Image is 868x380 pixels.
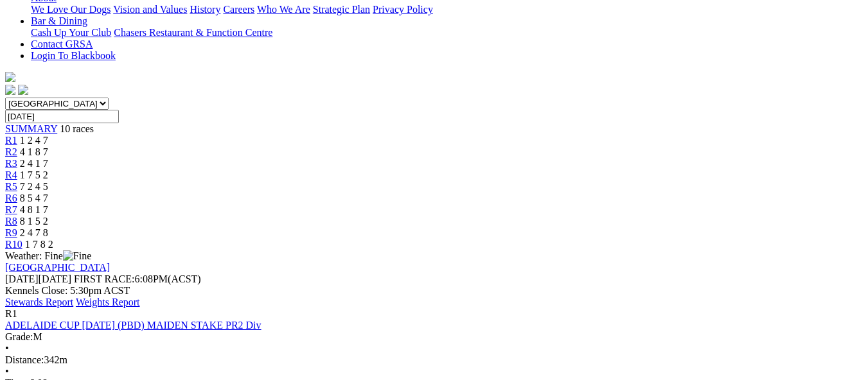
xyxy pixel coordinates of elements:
img: logo-grsa-white.png [5,72,15,82]
img: Fine [63,250,91,262]
span: 7 2 4 5 [20,181,48,192]
a: Strategic Plan [313,4,370,15]
a: SUMMARY [5,123,57,134]
span: 4 8 1 7 [20,204,48,215]
a: R3 [5,158,17,169]
a: Vision and Values [113,4,187,15]
a: Chasers Restaurant & Function Centre [114,27,272,38]
a: R8 [5,216,17,227]
span: • [5,343,9,354]
img: twitter.svg [18,85,28,95]
span: 1 7 5 2 [20,169,48,180]
span: 1 2 4 7 [20,135,48,146]
span: 2 4 7 8 [20,227,48,238]
div: 342m [5,354,863,366]
a: [GEOGRAPHIC_DATA] [5,262,110,273]
span: 1 7 8 2 [25,239,53,250]
span: Distance: [5,354,44,365]
span: 2 4 1 7 [20,158,48,169]
div: About [31,4,863,15]
div: Kennels Close: 5:30pm ACST [5,285,863,297]
span: Weather: Fine [5,250,91,261]
a: R10 [5,239,22,250]
a: Weights Report [76,297,140,307]
a: History [190,4,220,15]
a: R2 [5,146,17,157]
a: Stewards Report [5,297,73,307]
img: facebook.svg [5,85,15,95]
span: 8 1 5 2 [20,216,48,227]
a: Privacy Policy [373,4,433,15]
span: 8 5 4 7 [20,193,48,203]
a: We Love Our Dogs [31,4,111,15]
span: 10 races [60,123,94,134]
span: 4 1 8 7 [20,146,48,157]
span: 6:08PM(ACST) [74,273,201,284]
a: Login To Blackbook [31,50,116,61]
a: R9 [5,227,17,238]
a: ADELAIDE CUP [DATE] (PBD) MAIDEN STAKE PR2 Div [5,320,261,331]
input: Select date [5,110,119,123]
a: R6 [5,193,17,203]
span: [DATE] [5,273,71,284]
span: • [5,366,9,377]
span: Grade: [5,331,33,342]
span: [DATE] [5,273,39,284]
a: R7 [5,204,17,215]
div: Bar & Dining [31,27,863,39]
span: FIRST RACE: [74,273,134,284]
a: R4 [5,169,17,180]
div: M [5,331,863,343]
a: Bar & Dining [31,15,87,26]
span: R1 [5,308,17,319]
a: Cash Up Your Club [31,27,111,38]
a: Contact GRSA [31,39,93,49]
a: Who We Are [257,4,310,15]
a: Careers [223,4,254,15]
a: R1 [5,135,17,146]
a: R5 [5,181,17,192]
